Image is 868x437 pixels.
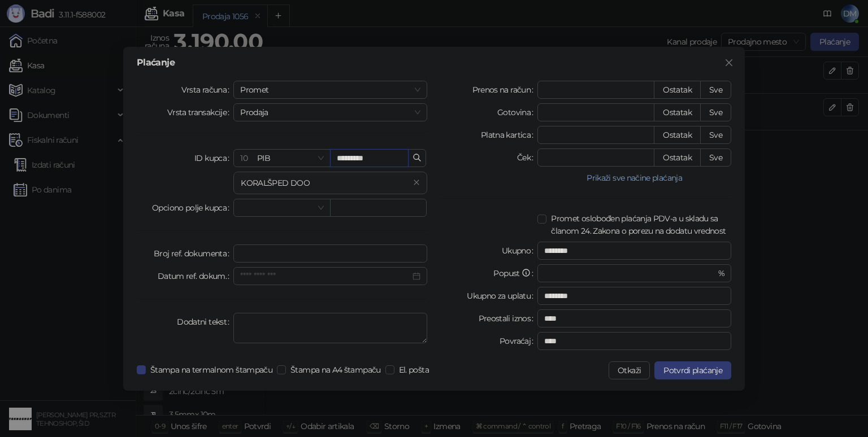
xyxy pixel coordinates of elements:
textarea: Dodatni tekst [233,313,427,343]
input: Datum ref. dokum. [240,270,410,282]
button: Sve [700,103,731,121]
button: Otkaži [609,361,650,379]
label: Prenos na račun [472,81,538,99]
span: PIB [240,150,323,167]
label: Opciono polje kupca [152,199,233,217]
button: close [413,179,420,186]
label: Vrsta transakcije [167,103,234,121]
label: Preostali iznos [479,309,538,327]
button: Ostatak [654,103,701,121]
label: Datum ref. dokum. [158,267,234,285]
label: Ukupno za uplatu [467,287,537,305]
button: Sve [700,81,731,99]
label: Platna kartica [481,126,537,144]
button: Sve [700,126,731,144]
label: Ukupno [502,242,538,260]
span: Prodaja [240,104,420,121]
label: Povraćaj [500,332,537,350]
label: Vrsta računa [181,81,234,99]
button: Ostatak [654,148,701,167]
input: Broj ref. dokumenta [233,244,427,263]
button: Close [720,54,738,72]
label: Popust [493,264,537,282]
span: close [413,179,420,186]
input: Popust [544,265,715,282]
label: ID kupca [194,149,233,167]
span: Zatvori [720,58,738,67]
span: Štampa na termalnom štampaču [146,364,277,376]
span: Potvrdi plaćanje [663,365,722,375]
span: close [724,58,734,67]
span: Promet [240,81,420,98]
label: Gotovina [497,103,537,121]
span: Štampa na A4 štampaču [286,364,385,376]
div: Plaćanje [137,58,731,67]
label: Broj ref. dokumenta [154,244,233,263]
button: Potvrdi plaćanje [654,361,731,379]
button: Sve [700,148,731,167]
button: Ostatak [654,126,701,144]
span: El. pošta [394,364,433,376]
button: Ostatak [654,81,701,99]
div: KORALŠPED DOO [241,177,409,189]
span: 10 [240,153,248,163]
button: Prikaži sve načine plaćanja [537,171,731,185]
label: Ček [517,148,537,167]
span: Promet oslobođen plaćanja PDV-a u skladu sa članom 24. Zakona o porezu na dodatu vrednost [546,212,731,237]
label: Dodatni tekst [177,313,233,331]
